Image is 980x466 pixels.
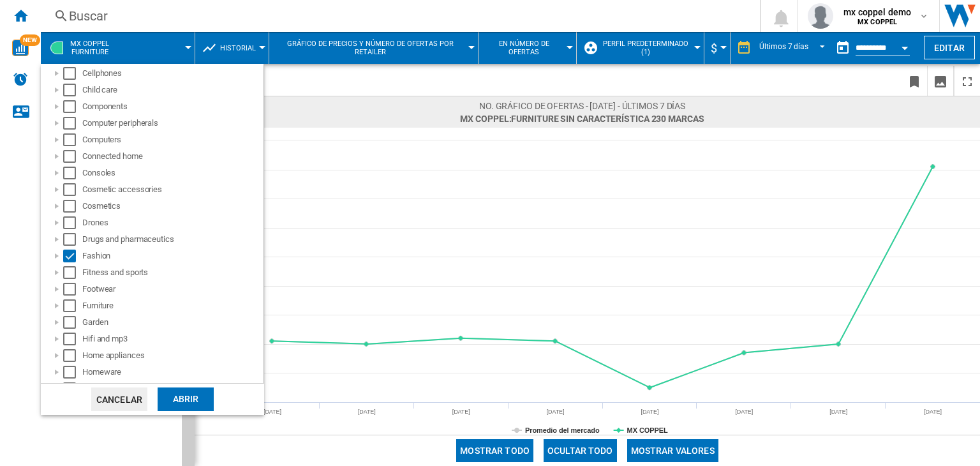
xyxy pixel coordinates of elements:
md-checkbox: Select [63,250,82,262]
md-checkbox: Select [63,100,82,113]
div: Cosmetic accessories [82,183,262,196]
div: Fitness and sports [82,266,262,279]
md-checkbox: Select [63,316,82,329]
md-checkbox: Select [63,366,82,379]
div: Abrir [158,387,214,411]
md-checkbox: Select [63,382,82,395]
div: Home appliances [82,349,262,362]
div: In-car technology [82,382,262,395]
md-checkbox: Select [63,183,82,196]
md-checkbox: Select [63,233,82,246]
div: Cosmetics [82,200,262,213]
div: Drones [82,216,262,229]
md-checkbox: Select [63,84,82,96]
md-checkbox: Select [63,299,82,312]
div: Homeware [82,366,262,379]
div: Components [82,100,262,113]
div: Connected home [82,150,262,163]
md-checkbox: Select [63,333,82,345]
div: Consoles [82,167,262,179]
div: Child care [82,84,262,96]
md-checkbox: Select [63,200,82,213]
div: Hifi and mp3 [82,333,262,345]
md-checkbox: Select [63,283,82,296]
md-checkbox: Select [63,349,82,362]
div: Furniture [82,299,262,312]
md-checkbox: Select [63,150,82,163]
div: Computers [82,133,262,146]
md-checkbox: Select [63,133,82,146]
div: Cellphones [82,67,262,80]
div: Footwear [82,283,262,296]
md-checkbox: Select [63,117,82,130]
div: Drugs and pharmaceutics [82,233,262,246]
md-checkbox: Select [63,266,82,279]
md-checkbox: Select [63,67,82,80]
md-checkbox: Select [63,167,82,179]
button: Cancelar [91,387,147,411]
div: Computer peripherals [82,117,262,130]
div: Fashion [82,250,262,262]
div: Garden [82,316,262,329]
md-checkbox: Select [63,216,82,229]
